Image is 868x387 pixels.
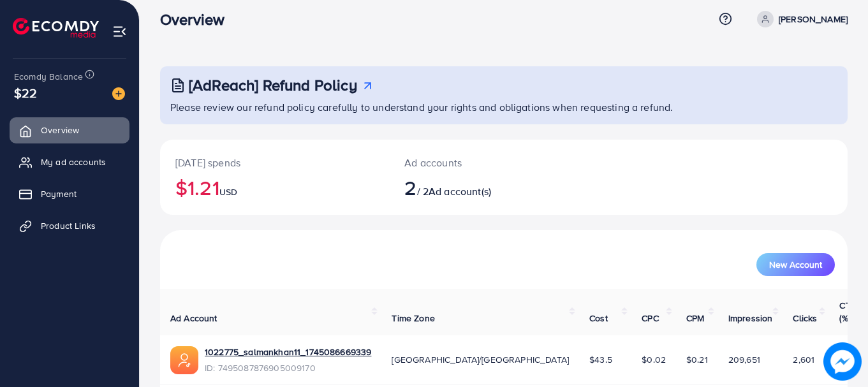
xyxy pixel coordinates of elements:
img: menu [112,24,127,39]
span: CPM [686,312,704,325]
span: Impression [728,312,773,325]
span: 2,601 [793,353,814,366]
a: 1022775_salmankhan11_1745086669339 [205,346,371,358]
p: Please review our refund policy carefully to understand your rights and obligations when requesti... [170,99,840,115]
span: Ecomdy Balance [14,70,83,83]
h3: Overview [160,10,235,29]
span: New Account [769,260,822,269]
button: New Account [756,253,835,276]
img: image [112,87,125,100]
h2: / 2 [404,175,546,200]
span: $0.02 [642,353,666,366]
a: Overview [10,117,129,143]
a: Payment [10,181,129,207]
span: $0.21 [686,353,708,366]
span: [GEOGRAPHIC_DATA]/[GEOGRAPHIC_DATA] [392,353,569,366]
img: ic-ads-acc.e4c84228.svg [170,346,198,374]
span: Time Zone [392,312,434,325]
p: [PERSON_NAME] [779,11,848,27]
a: [PERSON_NAME] [752,11,848,27]
img: logo [13,18,99,38]
h2: $1.21 [175,175,374,200]
span: 2 [404,173,416,202]
span: Payment [41,187,77,200]
span: Overview [41,124,79,136]
span: Cost [589,312,608,325]
p: Ad accounts [404,155,546,170]
img: image [824,343,862,381]
span: $22 [14,84,37,102]
span: USD [219,186,237,198]
span: Ad account(s) [429,184,491,198]
span: $43.5 [589,353,612,366]
span: Clicks [793,312,817,325]
p: [DATE] spends [175,155,374,170]
span: Ad Account [170,312,217,325]
span: CPC [642,312,658,325]
span: CTR (%) [839,299,856,325]
span: Product Links [41,219,96,232]
a: My ad accounts [10,149,129,175]
span: ID: 7495087876905009170 [205,361,371,374]
h3: [AdReach] Refund Policy [189,76,357,94]
span: 209,651 [728,353,760,366]
span: My ad accounts [41,156,106,168]
a: Product Links [10,213,129,238]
